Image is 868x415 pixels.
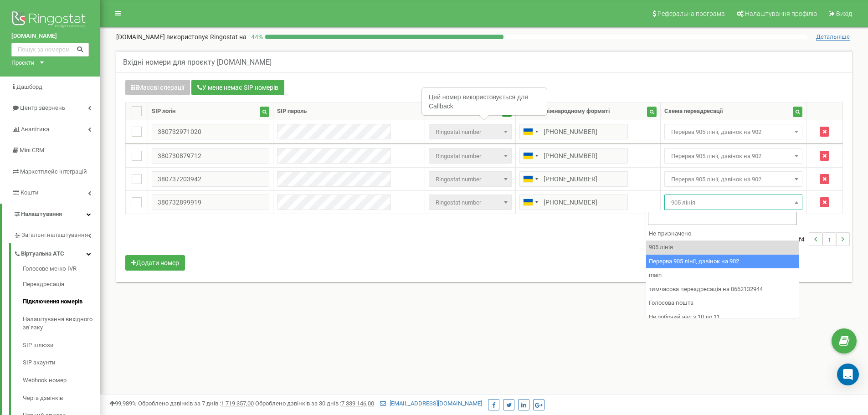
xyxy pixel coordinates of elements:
[519,124,628,139] input: 050 123 4567
[745,10,817,17] span: Налаштування профілю
[519,171,628,187] input: 050 123 4567
[23,265,100,276] a: Голосове меню IVR
[668,150,800,163] span: Перерва 905 лінії, дзвінок на 902
[166,33,247,41] span: використовує Ringostat на
[14,243,100,262] a: Віртуальна АТС
[23,311,100,337] a: Налаштування вихідного зв’язку
[123,58,272,67] h5: Вхідні номери для проєкту [DOMAIN_NAME]
[221,400,254,407] u: 1 719 357,00
[341,400,374,407] u: 7 339 146,00
[519,107,610,116] div: Номер у міжнародному форматі
[116,32,247,41] p: [DOMAIN_NAME]
[23,337,100,354] a: SIP шлюзи
[20,147,44,154] span: Mini CRM
[822,232,836,246] li: 1
[11,9,89,32] img: Ringostat logo
[520,149,541,163] div: Telephone country code
[520,124,541,139] div: Telephone country code
[519,148,628,164] input: 050 123 4567
[23,354,100,372] a: SIP акаунти
[125,80,190,95] button: Масові операції
[432,173,508,186] span: Ringostat number
[787,223,850,255] nav: ...
[422,88,546,115] div: Цей номер використовується для Callback
[138,400,254,407] span: Оброблено дзвінків за 7 днів :
[273,102,425,120] th: SIP пароль
[432,196,508,209] span: Ringostat number
[646,255,799,269] li: Перерва 905 лінії, дзвінок на 902
[191,80,284,95] button: У мене немає SIP номерів
[432,126,508,138] span: Ringostat number
[11,32,89,41] a: [DOMAIN_NAME]
[429,148,511,164] span: Ringostat number
[247,32,265,41] p: 44 %
[520,195,541,210] div: Telephone country code
[21,189,39,196] span: Кошти
[14,225,100,243] a: Загальні налаштування
[125,255,185,271] button: Додати номер
[664,148,803,164] span: Перерва 905 лінії, дзвінок на 902
[646,227,799,241] li: Не призначено
[668,126,800,138] span: Перерва 905 лінії, дзвінок на 902
[668,196,800,209] span: 905 лінія
[664,107,723,116] div: Схема переадресації
[380,400,482,407] a: [EMAIL_ADDRESS][DOMAIN_NAME]
[664,171,803,187] span: Перерва 905 лінії, дзвінок на 902
[816,33,850,41] span: Детальніше
[646,241,799,255] li: 905 лінія
[23,293,100,311] a: Підключення номерів
[152,107,175,116] div: SIP логін
[646,310,799,324] li: Не робочий час з 10 до 11
[109,400,137,407] span: 99,989%
[520,172,541,186] div: Telephone country code
[20,104,65,111] span: Центр звернень
[836,10,852,17] span: Вихід
[429,195,511,210] span: Ringostat number
[646,282,799,297] li: тимчасова переадресація на 0662132944
[429,124,511,139] span: Ringostat number
[2,204,100,225] a: Налаштування
[519,195,628,210] input: 050 123 4567
[21,250,64,258] span: Віртуальна АТС
[664,124,803,139] span: Перерва 905 лінії, дзвінок на 902
[23,372,100,389] a: Webhook номер
[23,389,100,407] a: Черга дзвінків
[255,400,374,407] span: Оброблено дзвінків за 30 днів :
[837,364,859,385] div: Open Intercom Messenger
[21,210,62,217] span: Налаштування
[429,171,511,187] span: Ringostat number
[11,59,35,67] div: Проєкти
[646,268,799,282] li: main
[646,296,799,310] li: Голосова пошта
[23,276,100,293] a: Переадресація
[432,150,508,163] span: Ringostat number
[11,43,89,56] input: Пошук за номером
[668,173,800,186] span: Перерва 905 лінії, дзвінок на 902
[664,195,803,210] span: 905 лінія
[16,83,42,90] span: Дашборд
[21,126,49,133] span: Аналiтика
[657,10,725,17] span: Реферальна програма
[21,231,88,240] span: Загальні налаштування
[20,168,87,175] span: Маркетплейс інтеграцій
